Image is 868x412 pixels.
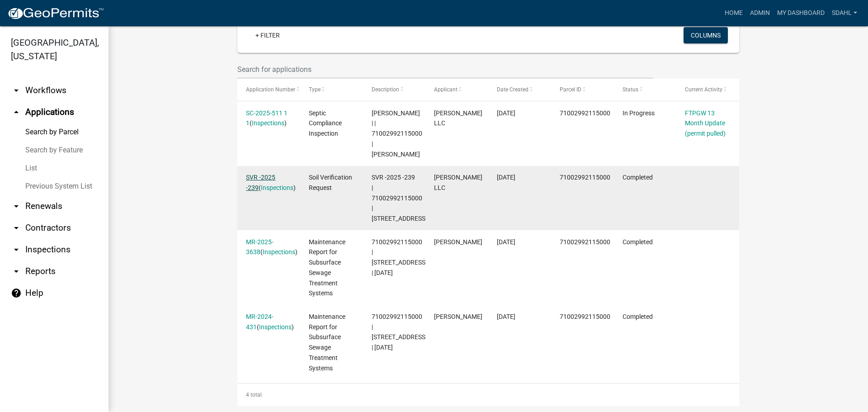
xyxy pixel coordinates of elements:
datatable-header-cell: Status [614,79,677,100]
datatable-header-cell: Current Activity [676,79,739,100]
div: ( ) [246,108,291,129]
span: 71002992115000 [560,174,610,181]
i: arrow_drop_down [11,201,22,212]
span: Parcel ID [560,86,581,93]
span: Jacob Bigelow [434,313,482,320]
span: Application Number [246,86,295,93]
a: Home [721,5,746,22]
div: 4 total [237,384,739,406]
span: 07/30/2025 [497,238,515,246]
span: Completed [623,174,653,181]
span: 71002992115000 | 2046 NORTHWOOD LN | 07/29/2025 [372,238,427,276]
span: 07/30/2025 [497,174,515,181]
span: Emma Swenson | | 71002992115000 | CHRISTI C DICKEY [372,109,422,158]
a: Inspections [259,323,292,331]
span: 71002992115000 [560,109,610,117]
i: arrow_drop_down [11,85,22,96]
span: Description [372,86,399,93]
span: Applicant [434,86,458,93]
span: Maintenance Report for Subsurface Sewage Treatment Systems [309,313,345,372]
i: arrow_drop_down [11,266,22,277]
i: arrow_drop_down [11,244,22,255]
span: Roisum LLC [434,174,482,191]
div: ( ) [246,237,291,258]
a: SVR -2025 -239 [246,174,275,191]
i: help [11,288,22,298]
span: 71002992115000 | 2046 NORTHWOOD LN | 05/01/2024 [372,313,427,351]
span: Soil Verification Request [309,174,352,191]
span: Type [309,86,321,93]
a: Inspections [263,248,295,256]
a: SC-2025-511 1 1 [246,109,288,127]
a: My Dashboard [774,5,828,22]
datatable-header-cell: Description [363,79,426,100]
span: Status [623,86,638,93]
span: Completed [623,313,653,320]
span: 71002992115000 [560,238,610,246]
span: 05/01/2024 [497,313,515,320]
input: Search for applications [237,60,653,79]
a: Inspections [261,184,293,191]
a: MR-2024-431 [246,313,274,331]
a: sdahl [828,5,861,22]
span: 71002992115000 [560,313,610,320]
a: FTPGW 13 Month Update (permit pulled) [685,109,726,137]
a: Inspections [252,119,284,127]
div: ( ) [246,312,291,332]
a: MR-2025-3638 [246,238,274,256]
datatable-header-cell: Type [300,79,363,100]
span: Roisum LLC [434,109,482,127]
span: Current Activity [685,86,722,93]
span: SVR -2025 -239 | 71002992115000 | 2046 NORTHWOOD LN [372,174,427,222]
span: Septic Compliance Inspection [309,109,342,137]
button: Columns [684,27,728,43]
datatable-header-cell: Applicant [425,79,488,100]
datatable-header-cell: Parcel ID [551,79,614,100]
span: Jacob Bigelow [434,238,482,246]
datatable-header-cell: Date Created [488,79,551,100]
a: + Filter [248,27,287,43]
span: 08/05/2025 [497,109,515,117]
span: Maintenance Report for Subsurface Sewage Treatment Systems [309,238,345,297]
datatable-header-cell: Application Number [237,79,300,100]
span: In Progress [623,109,655,117]
div: ( ) [246,172,291,193]
a: Admin [746,5,774,22]
i: arrow_drop_up [11,107,22,118]
span: Date Created [497,86,528,93]
i: arrow_drop_down [11,223,22,233]
span: Completed [623,238,653,246]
